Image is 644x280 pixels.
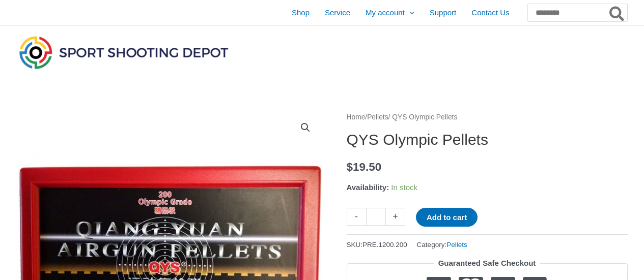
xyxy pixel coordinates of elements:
a: Home [347,113,366,121]
span: $ [347,161,353,173]
span: Category: [417,238,467,251]
span: Availability: [347,183,389,192]
a: Pellets [446,241,467,248]
img: Sport Shooting Depot [17,34,231,71]
span: In stock [391,183,417,192]
button: Search [607,4,627,21]
a: + [386,208,405,226]
button: Add to cart [416,208,478,227]
h1: QYS Olympic Pellets [347,131,628,149]
bdi: 19.50 [347,161,382,173]
a: - [347,208,366,226]
span: PRE.1200.200 [362,241,407,248]
a: View full-screen image gallery [296,118,315,137]
legend: Guaranteed Safe Checkout [434,256,540,270]
input: Product quantity [366,208,386,226]
nav: Breadcrumb [347,111,628,124]
span: SKU: [347,238,407,251]
a: Pellets [367,113,388,121]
